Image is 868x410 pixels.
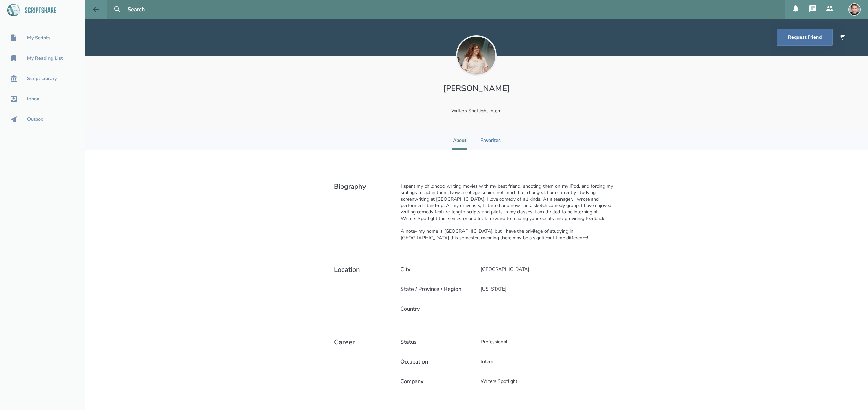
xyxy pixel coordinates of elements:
li: Favorites [480,131,501,150]
div: Writers Spotlight Intern [414,102,539,120]
div: [GEOGRAPHIC_DATA] [475,260,535,279]
h2: Location [334,265,395,315]
div: Inbox [27,96,39,102]
div: - [475,300,489,318]
h2: State / Province / Region [400,285,475,293]
button: Request Friend [777,29,833,46]
img: user_1750438422-crop.jpg [848,3,861,16]
div: [US_STATE] [475,280,512,298]
h2: Career [334,338,395,387]
h2: Country [400,305,475,313]
h2: Status [400,338,475,346]
div: I spent my childhood writing movies with my best friend, shooting them on my iPod, and forcing my... [395,177,619,247]
div: My Reading List [27,56,63,61]
div: My Scripts [27,35,50,41]
div: Script Library [27,76,57,81]
li: About [452,131,467,150]
h2: City [400,266,475,273]
h2: Biography [334,182,395,242]
img: user_1757531862-crop.jpg [456,35,497,76]
div: Writers Spotlight [475,372,523,391]
div: Intern [475,353,499,371]
h2: Company [400,378,475,385]
h2: Occupation [400,358,475,366]
h1: [PERSON_NAME] [414,83,539,94]
div: Outbox [27,117,43,122]
div: Professional [475,333,513,351]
